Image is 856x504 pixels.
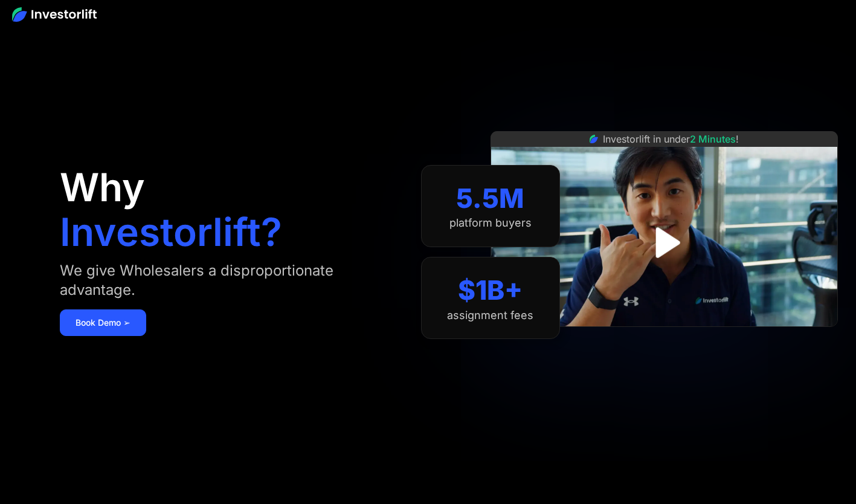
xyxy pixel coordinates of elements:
[447,309,533,322] div: assignment fees
[603,132,739,146] div: Investorlift in under !
[458,274,523,306] div: $1B+
[60,261,396,300] div: We give Wholesalers a disproportionate advantage.
[60,309,146,336] a: Book Demo ➢
[449,216,532,230] div: platform buyers
[637,216,691,270] a: open lightbox
[573,333,755,347] iframe: Customer reviews powered by Trustpilot
[60,213,282,251] h1: Investorlift?
[60,168,145,207] h1: Why
[690,133,736,145] span: 2 Minutes
[456,183,524,215] div: 5.5M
